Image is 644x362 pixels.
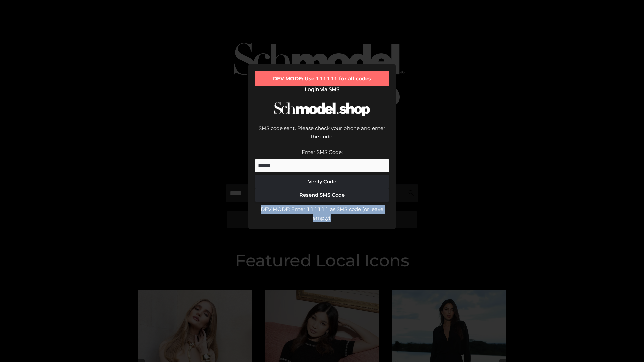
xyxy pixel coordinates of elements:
label: Enter SMS Code: [302,149,343,155]
button: Verify Code [255,175,389,188]
div: SMS code sent. Please check your phone and enter the code. [255,124,389,148]
div: DEV MODE: Enter 111111 as SMS code (or leave empty). [255,205,389,222]
img: Schmodel Logo [272,96,372,122]
button: Resend SMS Code [255,188,389,202]
h2: Login via SMS [255,86,389,93]
div: DEV MODE: Use 111111 for all codes [255,71,389,86]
